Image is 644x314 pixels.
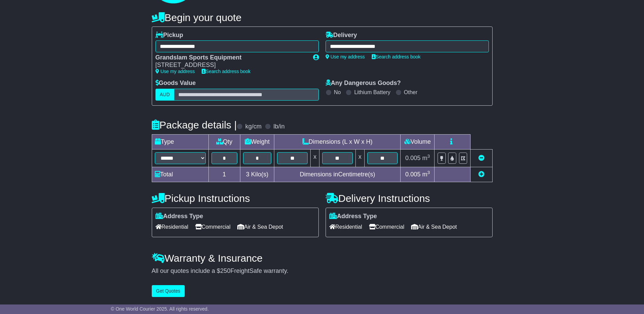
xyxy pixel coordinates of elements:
a: Search address book [202,69,251,74]
span: 250 [220,267,231,274]
span: 0.005 [405,171,421,178]
label: Lithium Battery [354,89,390,95]
span: Commercial [195,222,231,232]
td: x [355,149,364,167]
td: Dimensions (L x W x H) [274,134,401,149]
span: m [422,155,430,161]
sup: 3 [427,154,430,159]
span: Residential [329,222,362,232]
td: Weight [240,134,274,149]
td: 1 [208,167,240,182]
h4: Pickup Instructions [152,193,319,204]
a: Use my address [155,69,195,74]
sup: 3 [427,170,430,175]
label: AUD [155,89,174,101]
div: All our quotes include a $ FreightSafe warranty. [152,267,493,275]
a: Use my address [326,54,365,59]
span: 0.005 [405,155,421,161]
span: 3 [246,171,249,178]
td: Dimensions in Centimetre(s) [274,167,401,182]
span: Commercial [369,222,404,232]
td: Total [152,167,208,182]
label: Goods Value [155,80,196,87]
label: kg/cm [245,123,261,130]
td: x [311,149,319,167]
label: lb/in [273,123,284,130]
label: No [334,89,341,95]
label: Other [404,89,418,95]
td: Volume [401,134,435,149]
label: Address Type [329,213,377,220]
label: Delivery [326,32,357,39]
td: Kilo(s) [240,167,274,182]
h4: Delivery Instructions [326,193,493,204]
div: Grandslam Sports Equipment [155,54,306,62]
button: Get Quotes [152,285,185,297]
div: [STREET_ADDRESS] [155,62,306,69]
label: Pickup [155,32,183,39]
span: Air & Sea Depot [411,222,457,232]
h4: Begin your quote [152,12,493,23]
span: m [422,171,430,178]
label: Address Type [155,213,203,220]
span: © One World Courier 2025. All rights reserved. [111,306,209,312]
td: Type [152,134,208,149]
td: Qty [208,134,240,149]
label: Any Dangerous Goods? [326,80,401,87]
span: Residential [155,222,188,232]
h4: Warranty & Insurance [152,252,493,264]
a: Add new item [478,171,484,178]
a: Remove this item [478,155,484,161]
span: Air & Sea Depot [237,222,283,232]
a: Search address book [372,54,421,59]
h4: Package details | [152,119,237,130]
